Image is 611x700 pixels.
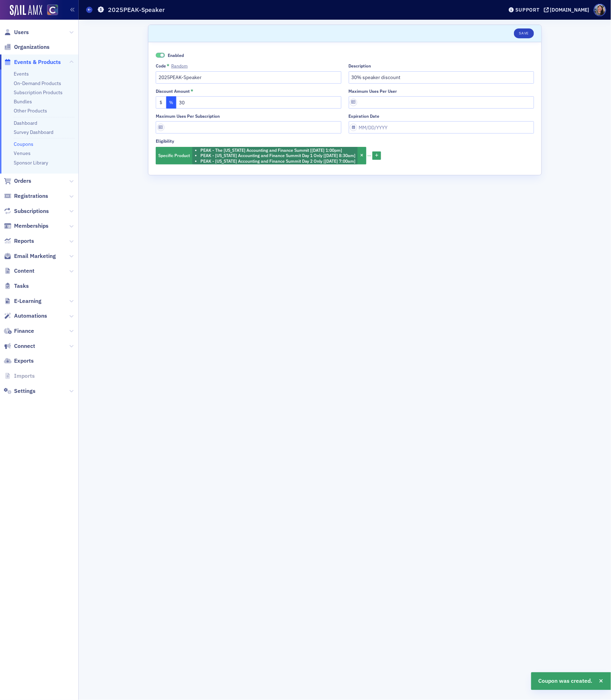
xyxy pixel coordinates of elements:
[14,312,47,320] span: Automations
[167,63,169,68] abbr: This field is required
[14,387,36,395] span: Settings
[156,114,220,119] div: Maximum uses per subscription
[14,372,35,380] span: Imports
[14,89,63,96] a: Subscription Products
[14,108,47,114] a: Other Products
[200,153,356,158] li: PEAK - [US_STATE] Accounting and Finance Summit Day 1 Only [[DATE] 8:30am]
[14,327,34,335] span: Finance
[191,89,193,93] abbr: This field is required
[515,7,540,13] div: Support
[14,98,32,105] a: Bundles
[10,5,42,16] img: SailAMX
[4,252,56,260] a: Email Marketing
[349,89,397,94] div: Maximum uses per user
[14,120,37,126] a: Dashboard
[42,5,58,17] a: View Homepage
[47,5,58,15] img: SailAMX
[14,237,34,245] span: Reports
[14,177,31,185] span: Orders
[4,297,41,305] a: E-Learning
[550,7,590,13] div: [DOMAIN_NAME]
[168,52,184,58] span: Enabled
[4,28,29,36] a: Users
[14,141,33,147] a: Coupons
[176,96,341,109] input: 0
[156,53,165,58] span: Enabled
[4,192,48,200] a: Registrations
[4,387,36,395] a: Settings
[108,6,165,14] h1: 2025PEAK-Speaker
[4,282,29,290] a: Tasks
[14,28,29,36] span: Users
[14,129,53,135] a: Survey Dashboard
[4,207,49,215] a: Subscriptions
[4,312,47,320] a: Automations
[4,43,50,51] a: Organizations
[349,63,371,69] div: Description
[4,372,35,380] a: Imports
[14,342,35,350] span: Connect
[4,222,49,230] a: Memberships
[4,177,31,185] a: Orders
[200,148,356,153] li: PEAK - The [US_STATE] Accounting and Finance Summit [[DATE] 1:00pm]
[14,150,31,156] a: Venues
[14,58,61,66] span: Events & Products
[158,153,190,158] span: Specific Product
[14,43,50,51] span: Organizations
[14,71,29,77] a: Events
[14,282,29,290] span: Tasks
[156,89,190,94] div: Discount Amount
[166,96,177,109] button: %
[4,327,34,335] a: Finance
[14,192,48,200] span: Registrations
[349,121,534,134] input: MM/DD/YYYY
[514,28,534,38] button: Save
[4,357,34,365] a: Exports
[594,4,606,16] span: Profile
[4,267,34,275] a: Content
[539,677,593,686] span: Coupon was created.
[4,342,35,350] a: Connect
[14,160,48,166] a: Sponsor Library
[156,138,174,144] div: Eligibility
[14,267,34,275] span: Content
[171,63,188,69] button: Code*
[349,114,380,119] div: Expiration date
[14,357,34,365] span: Exports
[156,63,166,69] div: Code
[14,207,49,215] span: Subscriptions
[4,58,61,66] a: Events & Products
[14,297,41,305] span: E-Learning
[14,222,49,230] span: Memberships
[156,96,166,109] button: $
[14,252,56,260] span: Email Marketing
[200,158,356,164] li: PEAK - [US_STATE] Accounting and Finance Summit Day 2 Only [[DATE] 7:00am]
[4,237,34,245] a: Reports
[544,7,592,12] button: [DOMAIN_NAME]
[14,80,61,86] a: On-Demand Products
